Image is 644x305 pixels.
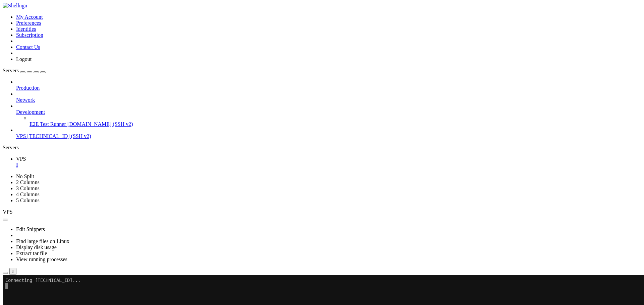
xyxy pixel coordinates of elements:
li: Development [16,103,641,127]
a: Production [16,85,641,91]
a: Edit Snippets [16,226,45,232]
span: [TECHNICAL_ID] (SSH v2) [27,133,91,139]
li: Network [16,91,641,103]
span: Servers [3,68,19,73]
span: Development [16,109,45,115]
span: VPS [16,133,26,139]
span: Production [16,85,40,91]
div: (0, 1) [3,8,5,14]
a: My Account [16,14,43,20]
a: Contact Us [16,44,40,50]
a: Find large files on Linux [16,238,69,244]
a: 4 Columns [16,192,40,197]
a: Logout [16,56,32,62]
a: Display disk usage [16,244,57,250]
a: No Split [16,173,34,179]
span: VPS [16,156,26,162]
li: VPS [TECHNICAL_ID] (SSH v2) [16,127,641,139]
li: E2E Test Runner [DOMAIN_NAME] (SSH v2) [30,115,641,127]
button:  [9,268,16,275]
li: Production [16,79,641,91]
a: Extract tar file [16,250,47,256]
span: [DOMAIN_NAME] (SSH v2) [67,121,133,127]
a: 5 Columns [16,198,40,203]
img: Shellngn [3,3,27,9]
a: Identities [16,26,36,32]
x-row: Connecting [TECHNICAL_ID]... [3,3,557,8]
a: 2 Columns [16,179,40,185]
a: Subscription [16,32,43,38]
a: Preferences [16,20,41,26]
a: VPS [16,156,641,168]
a: Development [16,109,641,115]
span: Network [16,97,35,103]
span: VPS [3,209,12,215]
a: View running processes [16,256,67,262]
div:  [12,269,14,274]
a: Servers [3,68,46,73]
div: Servers [3,145,641,151]
a: VPS [TECHNICAL_ID] (SSH v2) [16,133,641,139]
a: E2E Test Runner [DOMAIN_NAME] (SSH v2) [30,121,641,127]
a:  [16,162,641,168]
a: Network [16,97,641,103]
span: E2E Test Runner [30,121,66,127]
a: 3 Columns [16,185,40,191]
